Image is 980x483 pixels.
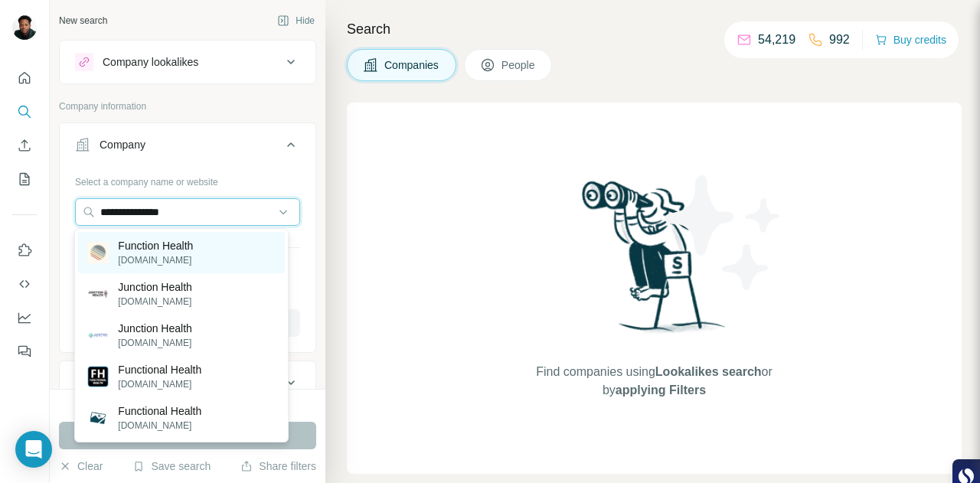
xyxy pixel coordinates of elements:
button: Quick start [12,64,37,92]
img: Functional Health [87,407,109,429]
button: Share filters [240,459,316,474]
p: [DOMAIN_NAME] [118,336,192,350]
p: [DOMAIN_NAME] [118,419,201,432]
p: Junction Health [118,279,192,295]
div: New search [59,14,107,28]
button: Industry [60,364,315,401]
h4: Search [347,18,962,40]
button: Save search [132,459,211,474]
button: Enrich CSV [12,132,37,159]
button: Company [60,126,315,169]
p: 54,219 [758,31,795,49]
p: [DOMAIN_NAME] [118,377,201,391]
span: applying Filters [616,383,706,397]
button: Use Surfe API [12,270,37,298]
p: Function Health [118,238,193,253]
p: Functional Health [118,403,201,419]
div: Company lookalikes [103,54,198,70]
button: Use Surfe on LinkedIn [12,237,37,264]
img: Surfe Illustration - Stars [655,164,792,302]
img: Functional Health [87,366,109,387]
span: Find companies using or by [531,363,776,400]
p: Functional Health [118,362,201,377]
img: Junction Health [87,331,109,338]
img: Avatar [12,15,37,40]
p: 992 [829,31,850,49]
button: Search [12,98,37,126]
button: Hide [266,9,325,32]
p: [DOMAIN_NAME] [118,253,193,267]
button: Feedback [12,338,37,365]
button: Clear [59,459,103,474]
div: Open Intercom Messenger [15,431,52,468]
p: Junction Health [118,321,192,336]
div: Select a company name or website [75,169,300,189]
img: Junction Health [87,283,109,305]
button: My lists [12,165,37,193]
button: Dashboard [12,304,37,331]
button: Buy credits [875,29,946,51]
button: Company lookalikes [60,44,315,80]
div: Company [100,137,145,152]
img: Surfe Illustration - Woman searching with binoculars [575,177,734,348]
img: Function Health [87,242,109,263]
span: Companies [384,57,440,73]
span: People [501,57,537,73]
span: Lookalikes search [655,365,762,378]
p: Company information [59,100,316,113]
p: [DOMAIN_NAME] [118,295,192,308]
